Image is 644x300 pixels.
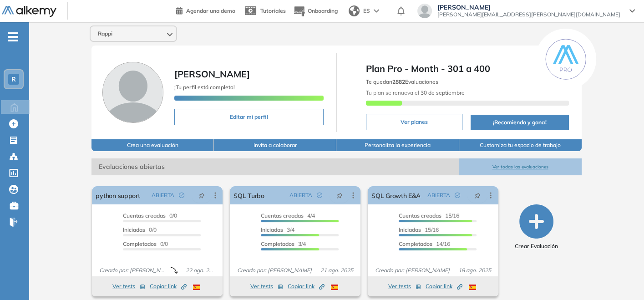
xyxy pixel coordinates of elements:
[399,212,459,219] span: 15/16
[419,89,465,96] b: 30 de septiembre
[392,78,405,85] b: 2882
[366,114,462,130] button: Ver planes
[399,240,450,247] span: 14/16
[182,266,219,275] span: 22 ago. 2025
[123,240,168,247] span: 0/0
[261,226,294,233] span: 3/4
[317,193,322,198] span: check-circle
[233,266,315,275] span: Creado por: [PERSON_NAME]
[261,240,294,247] span: Completados
[371,266,453,275] span: Creado por: [PERSON_NAME]
[123,226,157,233] span: 0/0
[8,36,18,38] i: -
[336,139,459,151] button: Personaliza la experiencia
[96,186,140,204] a: python support
[91,158,459,175] span: Evaluaciones abiertas
[366,89,465,96] span: Tu plan se renueva el
[176,5,235,15] a: Agendar una demo
[349,5,360,16] img: world
[123,226,145,233] span: Iniciadas
[123,212,166,219] span: Cuentas creadas
[317,266,357,275] span: 21 ago. 2025
[288,281,325,292] button: Copiar link
[214,139,336,151] button: Invita a colaborar
[371,186,420,204] a: SQL Growth E&A
[308,7,338,14] span: Onboarding
[399,240,432,247] span: Completados
[186,7,235,14] span: Agendar una demo
[467,188,487,203] button: pushpin
[437,4,620,11] span: [PERSON_NAME]
[288,282,325,290] span: Copiar link
[174,84,235,91] span: ¡Tu perfil está completo!
[98,30,112,37] span: Rappi
[455,193,460,198] span: check-circle
[260,7,286,14] span: Tutoriales
[96,266,171,275] span: Creado por: [PERSON_NAME]
[363,7,370,15] span: ES
[152,191,174,199] span: ABIERTA
[399,212,441,219] span: Cuentas creadas
[261,212,315,219] span: 4/4
[261,212,304,219] span: Cuentas creadas
[233,186,264,204] a: SQL Turbo
[261,240,306,247] span: 3/4
[112,281,145,292] button: Ver tests
[150,282,187,290] span: Copiar link
[123,240,157,247] span: Completados
[469,285,476,290] img: ESP
[330,188,350,203] button: pushpin
[598,256,644,300] div: Widget de chat
[426,281,462,292] button: Copiar link
[11,76,16,83] span: R
[150,281,187,292] button: Copiar link
[459,139,582,151] button: Customiza tu espacio de trabajo
[374,9,379,13] img: arrow
[366,78,438,85] span: Te quedan Evaluaciones
[193,285,200,290] img: ESP
[174,109,324,125] button: Editar mi perfil
[515,242,558,250] span: Crear Evaluación
[437,11,620,18] span: [PERSON_NAME][EMAIL_ADDRESS][PERSON_NAME][DOMAIN_NAME]
[174,68,250,80] span: [PERSON_NAME]
[388,281,421,292] button: Ver tests
[289,191,312,199] span: ABIERTA
[598,256,644,300] iframe: Chat Widget
[426,282,462,290] span: Copiar link
[471,115,569,130] button: ¡Recomienda y gana!
[102,62,163,123] img: Foto de perfil
[399,226,439,233] span: 15/16
[455,266,495,275] span: 18 ago. 2025
[91,139,214,151] button: Crea una evaluación
[427,191,450,199] span: ABIERTA
[198,192,205,199] span: pushpin
[331,285,338,290] img: ESP
[459,158,582,175] button: Ver todas las evaluaciones
[261,226,283,233] span: Iniciadas
[293,1,338,21] button: Onboarding
[192,188,212,203] button: pushpin
[123,212,177,219] span: 0/0
[336,192,343,199] span: pushpin
[474,192,481,199] span: pushpin
[366,62,569,76] span: Plan Pro - Month - 301 a 400
[179,193,184,198] span: check-circle
[515,204,558,250] button: Crear Evaluación
[399,226,421,233] span: Iniciadas
[2,6,56,17] img: Logo
[250,281,283,292] button: Ver tests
